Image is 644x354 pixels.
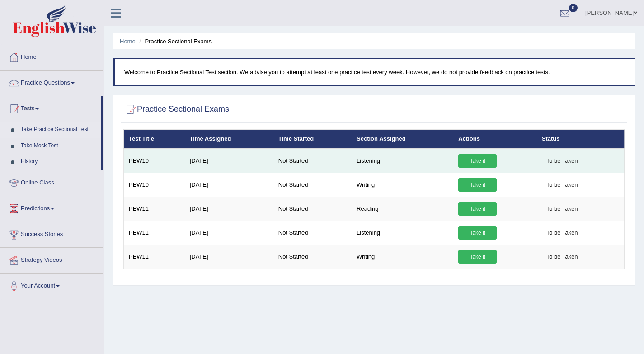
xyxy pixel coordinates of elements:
[542,250,583,264] span: To be Taken
[537,130,625,149] th: Status
[352,149,453,173] td: Listening
[185,245,273,269] td: [DATE]
[352,221,453,245] td: Listening
[458,154,497,168] a: Take it
[542,202,583,216] span: To be Taken
[137,37,212,46] li: Practice Sectional Exams
[17,154,101,170] a: History
[124,245,185,269] td: PEW11
[0,170,103,193] a: Online Class
[0,248,103,270] a: Strategy Videos
[185,130,273,149] th: Time Assigned
[352,173,453,197] td: Writing
[124,197,185,221] td: PEW11
[0,45,103,67] a: Home
[542,154,583,168] span: To be Taken
[542,226,583,240] span: To be Taken
[0,71,103,93] a: Practice Questions
[273,197,352,221] td: Not Started
[185,197,273,221] td: [DATE]
[273,173,352,197] td: Not Started
[273,149,352,173] td: Not Started
[185,221,273,245] td: [DATE]
[352,197,453,221] td: Reading
[352,245,453,269] td: Writing
[124,173,185,197] td: PEW10
[569,4,578,12] span: 0
[124,221,185,245] td: PEW11
[542,178,583,192] span: To be Taken
[17,122,101,138] a: Take Practice Sectional Test
[458,250,497,264] a: Take it
[458,178,497,192] a: Take it
[124,149,185,173] td: PEW10
[185,173,273,197] td: [DATE]
[273,130,352,149] th: Time Started
[124,68,625,76] p: Welcome to Practice Sectional Test section. We advise you to attempt at least one practice test e...
[124,130,185,149] th: Test Title
[123,103,229,116] h2: Practice Sectional Exams
[273,245,352,269] td: Not Started
[458,226,497,240] a: Take it
[0,274,103,296] a: Your Account
[120,38,136,45] a: Home
[17,138,101,154] a: Take Mock Test
[273,221,352,245] td: Not Started
[0,222,103,245] a: Success Stories
[453,130,536,149] th: Actions
[352,130,453,149] th: Section Assigned
[458,202,497,216] a: Take it
[185,149,273,173] td: [DATE]
[0,96,101,119] a: Tests
[0,196,103,219] a: Predictions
